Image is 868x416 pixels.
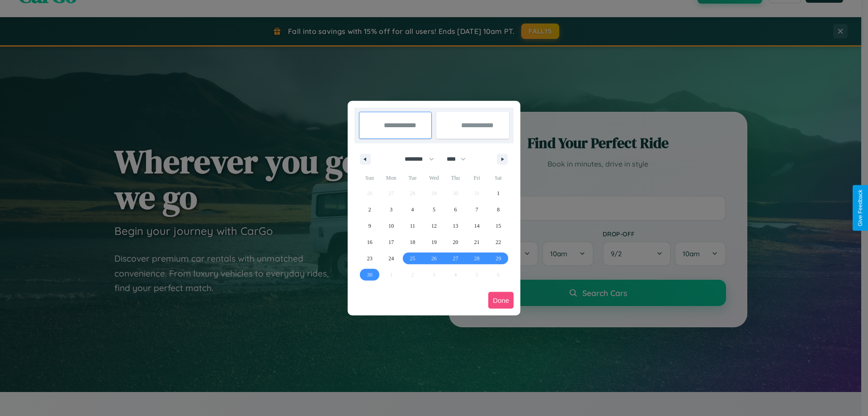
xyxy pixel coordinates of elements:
[423,171,444,185] span: Wed
[402,171,423,185] span: Tue
[368,201,371,218] span: 2
[466,234,487,250] button: 21
[359,267,380,283] button: 30
[497,185,500,201] span: 1
[359,201,380,218] button: 2
[388,234,394,250] span: 17
[488,292,514,309] button: Done
[453,250,458,267] span: 27
[445,250,466,267] button: 27
[402,218,423,234] button: 11
[433,201,435,218] span: 5
[359,171,380,185] span: Sun
[488,218,509,234] button: 15
[402,201,423,218] button: 4
[497,201,500,218] span: 8
[488,185,509,201] button: 1
[445,218,466,234] button: 13
[453,234,458,250] span: 20
[380,234,401,250] button: 17
[390,201,392,218] span: 3
[488,201,509,218] button: 8
[359,234,380,250] button: 16
[368,218,371,234] span: 9
[380,250,401,267] button: 24
[474,234,480,250] span: 21
[423,218,444,234] button: 12
[857,190,863,226] div: Give Feedback
[445,171,466,185] span: Thu
[367,250,373,267] span: 23
[431,250,437,267] span: 26
[380,201,401,218] button: 3
[474,250,480,267] span: 28
[495,250,501,267] span: 29
[488,250,509,267] button: 29
[410,218,415,234] span: 11
[495,234,501,250] span: 22
[466,171,487,185] span: Fri
[359,218,380,234] button: 9
[488,171,509,185] span: Sat
[410,250,415,267] span: 25
[423,234,444,250] button: 19
[466,250,487,267] button: 28
[495,218,501,234] span: 15
[423,201,444,218] button: 5
[431,218,437,234] span: 12
[466,218,487,234] button: 14
[423,250,444,267] button: 26
[380,218,401,234] button: 10
[454,201,457,218] span: 6
[402,250,423,267] button: 25
[411,201,414,218] span: 4
[431,234,437,250] span: 19
[388,218,394,234] span: 10
[410,234,415,250] span: 18
[453,218,458,234] span: 13
[402,234,423,250] button: 18
[488,234,509,250] button: 22
[476,201,478,218] span: 7
[445,234,466,250] button: 20
[466,201,487,218] button: 7
[367,234,373,250] span: 16
[380,171,401,185] span: Mon
[367,267,373,283] span: 30
[445,201,466,218] button: 6
[359,250,380,267] button: 23
[388,250,394,267] span: 24
[474,218,480,234] span: 14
